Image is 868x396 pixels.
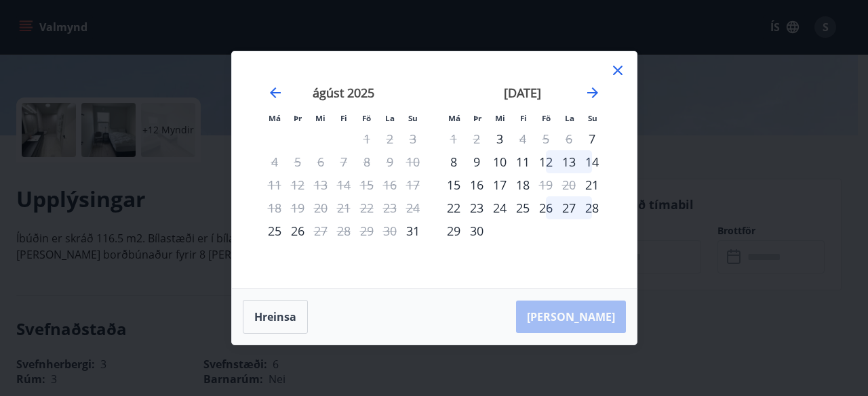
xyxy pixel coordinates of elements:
[263,196,286,219] td: Not available. mánudagur, 18. ágúst 2025
[580,150,604,173] td: Choose sunnudagur, 14. september 2025 as your check-in date. It’s available.
[542,113,551,123] small: Fö
[488,173,511,196] td: Choose miðvikudagur, 17. september 2025 as your check-in date. It’s available.
[534,196,557,219] td: Choose föstudagur, 26. september 2025 as your check-in date. It’s available.
[313,85,374,101] strong: ágúst 2025
[488,173,511,196] div: 17
[263,173,286,196] td: Not available. mánudagur, 11. ágúst 2025
[557,127,580,150] td: Not available. laugardagur, 6. september 2025
[401,219,425,242] td: Choose sunnudagur, 31. ágúst 2025 as your check-in date. It’s available.
[332,173,355,196] td: Not available. fimmtudagur, 14. ágúst 2025
[465,173,488,196] td: Choose þriðjudagur, 16. september 2025 as your check-in date. It’s available.
[355,196,378,219] td: Not available. föstudagur, 22. ágúst 2025
[263,150,286,173] td: Not available. mánudagur, 4. ágúst 2025
[557,173,580,196] td: Not available. laugardagur, 20. september 2025
[504,85,541,101] strong: [DATE]
[401,219,425,242] div: Aðeins innritun í boði
[511,196,534,219] td: Choose fimmtudagur, 25. september 2025 as your check-in date. It’s available.
[442,173,465,196] td: Choose mánudagur, 15. september 2025 as your check-in date. It’s available.
[580,196,604,219] td: Choose sunnudagur, 28. september 2025 as your check-in date. It’s available.
[534,173,557,196] div: Aðeins útritun í boði
[565,113,574,123] small: La
[557,150,580,173] div: 13
[488,127,511,150] div: Aðeins innritun í boði
[488,196,511,219] td: Choose miðvikudagur, 24. september 2025 as your check-in date. It’s available.
[442,173,465,196] div: 15
[442,150,465,173] td: Choose mánudagur, 8. september 2025 as your check-in date. It’s available.
[580,196,604,219] div: 28
[286,196,309,219] td: Not available. þriðjudagur, 19. ágúst 2025
[309,219,332,242] td: Not available. miðvikudagur, 27. ágúst 2025
[511,127,534,150] td: Not available. fimmtudagur, 4. september 2025
[534,150,557,173] div: 12
[588,113,597,123] small: Su
[557,196,580,219] div: 27
[557,196,580,219] td: Choose laugardagur, 27. september 2025 as your check-in date. It’s available.
[534,150,557,173] td: Choose föstudagur, 12. september 2025 as your check-in date. It’s available.
[465,196,488,219] div: 23
[355,150,378,173] td: Not available. föstudagur, 8. ágúst 2025
[263,219,286,242] td: Choose mánudagur, 25. ágúst 2025 as your check-in date. It’s available.
[378,196,401,219] td: Not available. laugardagur, 23. ágúst 2025
[294,113,302,123] small: Þr
[465,150,488,173] div: 9
[442,150,465,173] div: 8
[511,150,534,173] div: 11
[355,219,378,242] td: Not available. föstudagur, 29. ágúst 2025
[465,173,488,196] div: 16
[401,127,425,150] td: Not available. sunnudagur, 3. ágúst 2025
[315,113,325,123] small: Mi
[511,173,534,196] td: Choose fimmtudagur, 18. september 2025 as your check-in date. It’s available.
[378,219,401,242] td: Not available. laugardagur, 30. ágúst 2025
[401,150,425,173] td: Not available. sunnudagur, 10. ágúst 2025
[355,173,378,196] td: Not available. föstudagur, 15. ágúst 2025
[332,219,355,242] td: Not available. fimmtudagur, 28. ágúst 2025
[378,173,401,196] td: Not available. laugardagur, 16. ágúst 2025
[286,173,309,196] td: Not available. þriðjudagur, 12. ágúst 2025
[585,85,601,101] div: Move forward to switch to the next month.
[465,219,488,242] div: 30
[580,127,604,150] td: Choose sunnudagur, 7. september 2025 as your check-in date. It’s available.
[580,173,604,196] td: Choose sunnudagur, 21. september 2025 as your check-in date. It’s available.
[488,150,511,173] td: Choose miðvikudagur, 10. september 2025 as your check-in date. It’s available.
[488,150,511,173] div: 10
[309,150,332,173] td: Not available. miðvikudagur, 6. ágúst 2025
[332,150,355,173] td: Not available. fimmtudagur, 7. ágúst 2025
[495,113,505,123] small: Mi
[488,196,511,219] div: 24
[442,196,465,219] div: 22
[465,127,488,150] td: Not available. þriðjudagur, 2. september 2025
[340,113,347,123] small: Fi
[286,219,309,242] td: Choose þriðjudagur, 26. ágúst 2025 as your check-in date. It’s available.
[401,196,425,219] td: Not available. sunnudagur, 24. ágúst 2025
[465,196,488,219] td: Choose þriðjudagur, 23. september 2025 as your check-in date. It’s available.
[520,113,527,123] small: Fi
[511,127,534,150] div: Aðeins útritun í boði
[442,219,465,242] td: Choose mánudagur, 29. september 2025 as your check-in date. It’s available.
[378,127,401,150] td: Not available. laugardagur, 2. ágúst 2025
[534,173,557,196] td: Not available. föstudagur, 19. september 2025
[267,85,283,101] div: Move backward to switch to the previous month.
[378,150,401,173] td: Not available. laugardagur, 9. ágúst 2025
[269,113,281,123] small: Má
[465,219,488,242] td: Choose þriðjudagur, 30. september 2025 as your check-in date. It’s available.
[309,196,332,219] td: Not available. miðvikudagur, 20. ágúst 2025
[511,150,534,173] td: Choose fimmtudagur, 11. september 2025 as your check-in date. It’s available.
[488,127,511,150] td: Choose miðvikudagur, 3. september 2025 as your check-in date. It’s available.
[557,150,580,173] td: Choose laugardagur, 13. september 2025 as your check-in date. It’s available.
[580,150,604,173] div: 14
[286,219,309,242] div: 26
[442,127,465,150] td: Not available. mánudagur, 1. september 2025
[248,68,620,272] div: Calendar
[401,173,425,196] td: Not available. sunnudagur, 17. ágúst 2025
[362,113,371,123] small: Fö
[473,113,481,123] small: Þr
[580,173,604,196] div: Aðeins innritun í boði
[442,219,465,242] div: 29
[243,300,308,334] button: Hreinsa
[534,127,557,150] td: Not available. föstudagur, 5. september 2025
[534,196,557,219] div: 26
[263,219,286,242] div: Aðeins innritun í boði
[355,127,378,150] td: Not available. föstudagur, 1. ágúst 2025
[408,113,418,123] small: Su
[511,173,534,196] div: 18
